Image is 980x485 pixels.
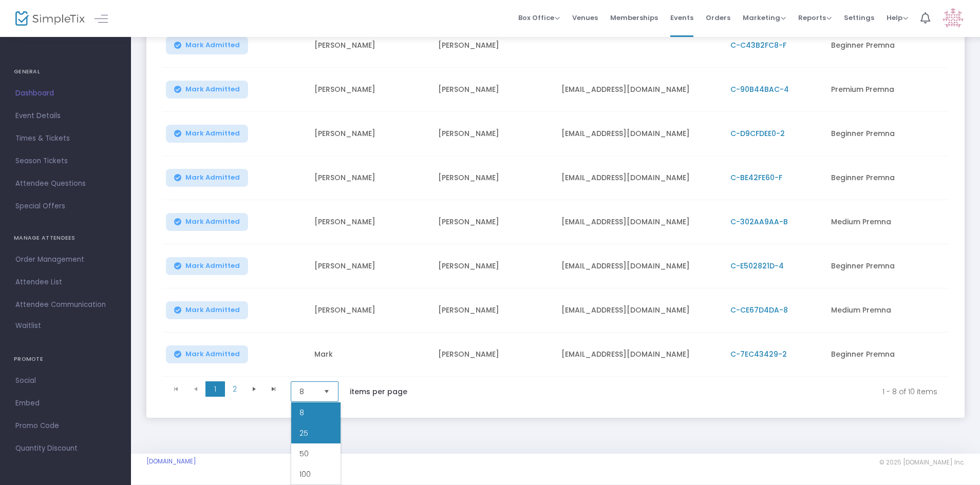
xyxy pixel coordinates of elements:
[743,13,786,23] span: Marketing
[15,298,116,312] span: Attendee Communication
[887,13,908,23] span: Help
[555,333,724,377] td: [EMAIL_ADDRESS][DOMAIN_NAME]
[432,244,556,288] td: [PERSON_NAME]
[250,385,258,393] span: Go to the next page
[572,5,598,31] span: Venues
[730,349,787,359] span: C-7EC43429-2
[879,458,965,467] span: © 2025 [DOMAIN_NAME] Inc.
[15,154,116,168] span: Season Tickets
[555,68,724,112] td: [EMAIL_ADDRESS][DOMAIN_NAME]
[730,84,789,94] span: C-90B44BAC-4
[299,408,304,418] span: 8
[844,5,874,31] span: Settings
[166,81,248,99] button: Mark Admitted
[299,386,315,397] span: 8
[15,132,116,145] span: Times & Tickets
[350,386,407,397] label: items per page
[15,87,116,100] span: Dashboard
[825,68,949,112] td: Premium Premna
[14,349,117,370] h4: PROMOTE
[518,13,560,23] span: Box Office
[825,244,949,288] td: Beginner Premna
[730,40,786,50] span: C-C43B2FC8-F
[825,24,949,68] td: Beginner Premna
[15,200,116,213] span: Special Offers
[555,200,724,244] td: [EMAIL_ADDRESS][DOMAIN_NAME]
[610,5,658,31] span: Memberships
[299,469,311,479] span: 100
[825,112,949,156] td: Beginner Premna
[432,333,556,377] td: [PERSON_NAME]
[432,24,556,68] td: [PERSON_NAME]
[166,301,248,319] button: Mark Admitted
[555,288,724,333] td: [EMAIL_ADDRESS][DOMAIN_NAME]
[308,156,432,200] td: [PERSON_NAME]
[205,381,225,397] span: Page 1
[146,457,196,465] a: [DOMAIN_NAME]
[429,381,937,402] kendo-pager-info: 1 - 8 of 10 items
[15,276,116,289] span: Attendee List
[15,177,116,190] span: Attendee Questions
[730,128,785,139] span: C-D9CFDEE0-2
[14,62,117,82] h4: GENERAL
[185,306,240,314] span: Mark Admitted
[14,228,117,248] h4: MANAGE ATTENDEES
[825,333,949,377] td: Beginner Premna
[730,172,782,183] span: C-BE42FE60-F
[166,257,248,275] button: Mark Admitted
[555,244,724,288] td: [EMAIL_ADDRESS][DOMAIN_NAME]
[185,262,240,270] span: Mark Admitted
[319,382,334,401] button: Select
[730,217,788,227] span: C-302AA9AA-B
[166,345,248,363] button: Mark Admitted
[264,381,284,397] span: Go to the last page
[432,156,556,200] td: [PERSON_NAME]
[825,200,949,244] td: Medium Premna
[825,288,949,333] td: Medium Premna
[15,397,116,410] span: Embed
[670,5,693,31] span: Events
[185,218,240,226] span: Mark Admitted
[15,109,116,123] span: Event Details
[825,156,949,200] td: Beginner Premna
[308,333,432,377] td: Mark
[166,36,248,54] button: Mark Admitted
[308,112,432,156] td: [PERSON_NAME]
[432,112,556,156] td: [PERSON_NAME]
[308,288,432,333] td: [PERSON_NAME]
[166,213,248,231] button: Mark Admitted
[270,385,278,393] span: Go to the last page
[15,442,116,455] span: Quantity Discount
[166,125,248,143] button: Mark Admitted
[299,428,308,438] span: 25
[15,374,116,387] span: Social
[185,41,240,49] span: Mark Admitted
[308,200,432,244] td: [PERSON_NAME]
[185,85,240,93] span: Mark Admitted
[432,68,556,112] td: [PERSON_NAME]
[15,321,41,331] span: Waitlist
[432,288,556,333] td: [PERSON_NAME]
[225,381,244,397] span: Page 2
[308,244,432,288] td: [PERSON_NAME]
[185,173,240,182] span: Mark Admitted
[15,253,116,266] span: Order Management
[706,5,730,31] span: Orders
[730,305,788,315] span: C-CE67D4DA-8
[185,350,240,358] span: Mark Admitted
[244,381,264,397] span: Go to the next page
[555,112,724,156] td: [EMAIL_ADDRESS][DOMAIN_NAME]
[798,13,832,23] span: Reports
[308,24,432,68] td: [PERSON_NAME]
[432,200,556,244] td: [PERSON_NAME]
[299,449,309,459] span: 50
[15,419,116,433] span: Promo Code
[555,156,724,200] td: [EMAIL_ADDRESS][DOMAIN_NAME]
[166,169,248,187] button: Mark Admitted
[308,68,432,112] td: [PERSON_NAME]
[730,261,784,271] span: C-E502821D-4
[185,129,240,138] span: Mark Admitted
